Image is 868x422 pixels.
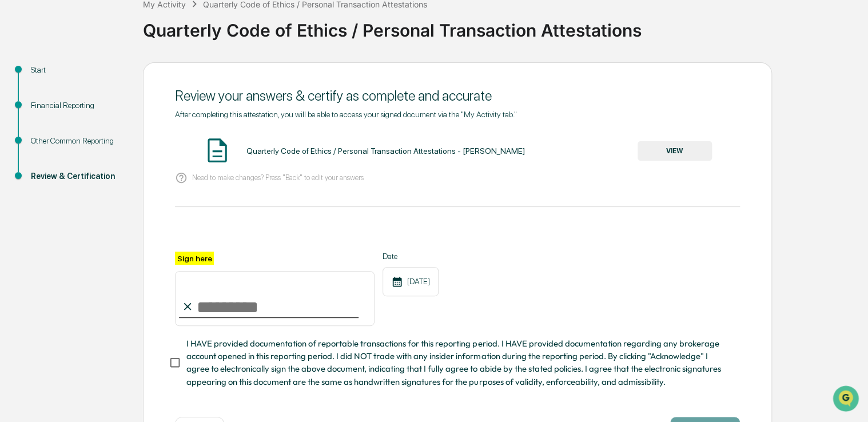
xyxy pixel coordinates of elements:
[83,145,92,154] div: 🗄️
[11,87,32,108] img: 1746055101610-c473b297-6a78-478c-a979-82029cc54cd1
[7,140,78,160] a: 🖐️Preclearance
[11,24,208,42] p: How can we help?
[31,135,125,147] div: Other Common Reporting
[175,87,740,104] div: Review your answers & certify as complete and accurate
[11,145,21,154] div: 🖐️
[31,99,125,112] div: Financial Reporting
[114,194,138,202] span: Pylon
[11,167,21,176] div: 🔎
[23,166,72,177] span: Data Lookup
[246,146,524,156] div: Quarterly Code of Ethics / Personal Transaction Attestations - [PERSON_NAME]
[831,384,862,415] iframe: Open customer support
[39,87,188,99] div: Start new chat
[39,99,149,108] div: We're offline, we'll be back soon
[175,252,214,265] label: Sign here
[31,170,125,182] div: Review & Certification
[143,11,862,41] div: Quarterly Code of Ethics / Personal Transaction Attestations
[638,141,712,161] button: VIEW
[23,144,74,156] span: Preclearance
[383,252,439,261] label: Date
[31,64,125,76] div: Start
[186,337,731,388] span: I HAVE provided documentation of reportable transactions for this reporting period. I HAVE provid...
[192,173,364,182] p: Need to make changes? Press "Back" to edit your answers
[81,193,138,202] a: Powered byPylon
[203,136,232,165] img: Document Icon
[194,91,208,105] button: Start new chat
[78,140,146,160] a: 🗄️Attestations
[383,267,439,296] div: [DATE]
[94,144,142,156] span: Attestations
[175,110,517,119] span: After completing this attestation, you will be able to access your signed document via the "My Ac...
[7,161,77,182] a: 🔎Data Lookup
